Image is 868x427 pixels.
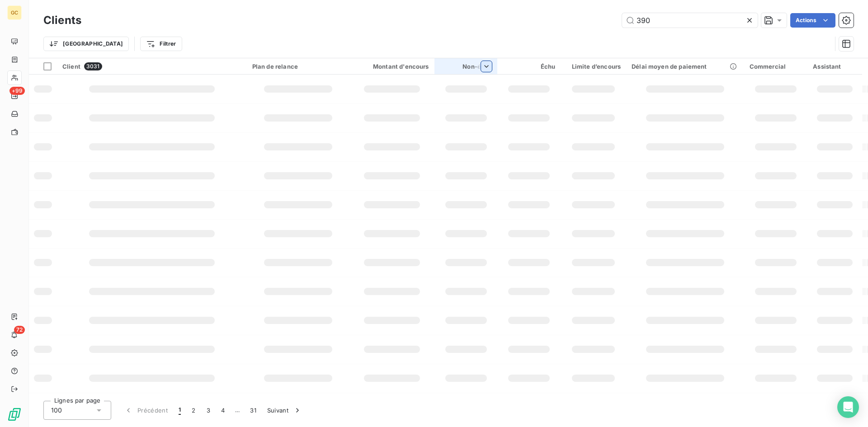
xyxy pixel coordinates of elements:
button: Actions [790,13,835,28]
div: Non-échu [440,63,492,70]
button: 31 [245,401,262,420]
button: Précédent [118,401,173,420]
div: Montant d'encours [355,63,429,70]
div: Échu [503,63,555,70]
span: 72 [14,326,25,334]
div: GC [7,5,22,20]
button: 2 [186,401,201,420]
span: 100 [51,406,62,415]
h3: Clients [43,12,81,28]
span: +99 [9,87,25,95]
div: Limite d’encours [566,63,621,70]
button: [GEOGRAPHIC_DATA] [43,37,129,51]
div: Plan de relance [252,63,344,70]
input: Rechercher [622,13,758,28]
button: Filtrer [140,37,182,51]
span: 1 [179,406,181,415]
span: 3031 [84,62,102,70]
button: 1 [173,401,186,420]
div: Délai moyen de paiement [632,63,739,70]
span: … [230,403,245,418]
img: Logo LeanPay [7,407,22,422]
span: Client [62,63,80,70]
div: Assistant [813,63,857,70]
button: Suivant [262,401,307,420]
button: 4 [216,401,230,420]
div: Open Intercom Messenger [837,396,859,418]
button: 3 [201,401,216,420]
div: Commercial [750,63,802,70]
